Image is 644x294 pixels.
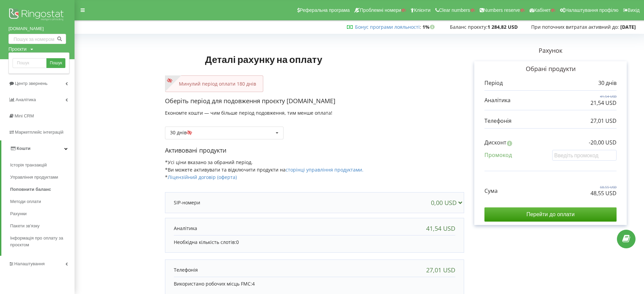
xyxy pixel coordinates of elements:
p: Оберіть період для подовження проєкту [DOMAIN_NAME] [165,97,464,106]
p: Аналітика [174,225,197,232]
img: Ringostat logo [8,7,66,24]
strong: 1% [422,24,436,30]
p: Необхідна кількість слотів: [174,239,455,246]
span: Пакети зв'язку [10,223,40,229]
span: Центр звернень [15,81,47,86]
p: Минулий період оплати 180 днів [172,81,256,87]
span: Баланс проєкту: [450,24,487,30]
a: Пошук [46,58,65,68]
a: сторінці управління продуктами. [286,166,363,173]
span: Clear numbers [439,7,470,13]
div: 41,54 USD [426,225,455,232]
p: Рахунок [464,46,637,55]
span: Управління продуктами [10,174,58,181]
span: Методи оплати [10,198,41,205]
div: 27,01 USD [426,267,455,273]
div: 0,00 USD [431,199,465,206]
a: Ліцензійний договір (оферта) [168,174,237,180]
p: Використано робочих місць FMC: [174,280,455,287]
span: Кабінет [534,7,551,13]
a: Управління продуктами [10,171,75,183]
span: Кошти [17,146,30,151]
strong: 1 284,82 USD [487,24,518,30]
span: Поповнити баланс [10,186,51,193]
a: Поповнити баланс [10,183,75,196]
a: Пакети зв'язку [10,220,75,232]
input: Перейти до оплати [484,207,617,222]
span: Налаштування [14,261,45,266]
p: Обрані продукти [484,65,617,73]
span: Економте кошти — чим більше період подовження, тим менше оплата! [165,110,332,116]
strong: [DATE] [620,24,636,30]
a: Історія транзакцій [10,159,75,171]
span: *Ви можете активувати та відключити продукти на [165,166,363,173]
span: Інформація про оплату за проєктом [10,235,71,248]
span: Клієнти [414,7,431,13]
p: 21,54 USD [590,99,617,107]
input: Пошук [13,58,46,68]
p: 68,55 USD [590,185,617,189]
span: 4 [252,280,255,287]
p: 48,55 USD [590,189,617,197]
span: : [355,24,421,30]
a: [DOMAIN_NAME] [8,25,66,32]
span: Рахунки [10,210,27,217]
input: Пошук за номером [8,34,66,44]
p: Телефонія [174,267,198,273]
p: SIP-номери [174,199,200,206]
div: Проєкти [8,46,26,52]
span: Numbers reserve [484,7,520,13]
p: 30 днів [598,79,617,87]
span: Маркетплейс інтеграцій [15,130,63,135]
p: Дисконт [484,139,506,146]
h1: Деталі рахунку на оплату [165,43,362,75]
span: 0 [236,239,239,245]
p: Активовані продукти [165,146,464,155]
span: Проблемні номери [360,7,401,13]
span: Реферальна програма [300,7,350,13]
a: Методи оплати [10,196,75,208]
span: *Усі ціни вказано за обраний період. [165,159,253,165]
a: Рахунки [10,208,75,220]
p: Аналітика [484,96,511,104]
p: Телефонія [484,117,512,125]
p: 41,54 USD [590,94,617,99]
span: Пошук [50,60,62,66]
span: При поточних витратах активний до: [531,24,619,30]
input: Введіть промокод [552,150,617,160]
div: 30 днів [170,130,196,135]
span: Аналiтика [16,97,36,102]
span: Налаштування профілю [565,7,618,13]
span: Історія транзакцій [10,162,47,168]
p: -20,00 USD [589,139,617,146]
p: Період [484,79,503,87]
p: Промокод [484,151,512,159]
p: 27,01 USD [590,117,617,125]
span: Вихід [628,7,640,13]
span: Mini CRM [15,113,34,118]
a: Кошти [1,140,75,157]
a: Інформація про оплату за проєктом [10,232,75,251]
a: Бонус програми лояльності [355,24,420,30]
p: Сума [484,187,498,195]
